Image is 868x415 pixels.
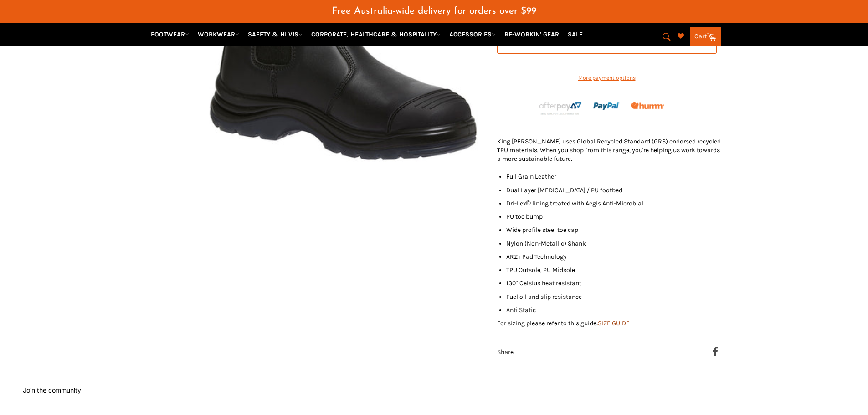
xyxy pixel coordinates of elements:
[506,186,721,195] li: Dual Layer [MEDICAL_DATA] / PU footbed
[506,172,721,181] li: Full Grain Leather
[497,137,721,164] p: King [PERSON_NAME] uses Global Recycled Standard (GRS) endorsed recycled TPU materials. When you ...
[506,239,721,248] li: Nylon (Non-Metallic) Shank
[194,26,243,42] a: WORKWEAR
[593,93,620,120] img: paypal.png
[332,6,536,16] span: Free Australia-wide delivery for orders over $99
[497,348,514,356] span: Share
[631,102,664,109] img: Humm_core_logo_RGB-01_300x60px_small_195d8312-4386-4de7-b182-0ef9b6303a37.png
[501,26,563,42] a: RE-WORKIN' GEAR
[598,319,630,327] a: SIZE GUIDE
[506,199,721,208] li: Dri-Lex® lining treated with Aegis Anti-Microbial
[506,292,721,301] li: Fuel oil and slip resistance
[497,74,717,82] a: More payment options
[506,225,721,234] li: Wide profile steel toe cap
[506,306,721,314] li: Anti Static
[506,252,721,261] li: ARZ+ Pad Technology
[538,101,583,116] img: Afterpay-Logo-on-dark-bg_large.png
[506,266,721,274] li: TPU Outsole, PU Midsole
[690,27,721,46] a: Cart
[506,279,721,287] li: 130° Celsius heat resistant
[308,26,444,42] a: CORPORATE, HEALTHCARE & HOSPITALITY
[497,319,721,328] p: For sizing please refer to this guide:
[147,26,193,42] a: FOOTWEAR
[446,26,499,42] a: ACCESSORIES
[564,26,586,42] a: SALE
[23,386,83,394] button: Join the community!
[506,212,721,221] li: PU toe bump
[244,26,306,42] a: SAFETY & HI VIS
